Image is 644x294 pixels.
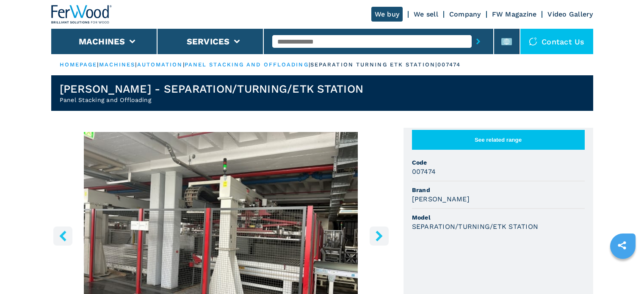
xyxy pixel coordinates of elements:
a: Company [449,10,481,18]
a: FW Magazine [492,10,537,18]
iframe: Chat [608,256,638,288]
a: We sell [414,10,438,18]
button: Services [187,36,230,47]
span: | [135,61,137,68]
h3: SEPARATION/TURNING/ETK STATION [412,222,539,231]
a: machines [99,61,135,68]
button: submit-button [472,32,485,51]
a: HOMEPAGE [60,61,97,68]
button: right-button [370,226,389,245]
a: automation [137,61,183,68]
img: Ferwood [51,5,112,24]
h1: [PERSON_NAME] - SEPARATION/TURNING/ETK STATION [60,82,364,96]
a: Video Gallery [547,10,593,18]
span: Model [412,213,585,222]
button: left-button [53,226,72,245]
span: Brand [412,186,585,194]
span: Code [412,158,585,167]
a: panel stacking and offloading [185,61,309,68]
h3: 007474 [412,167,436,176]
a: sharethis [611,235,633,256]
a: We buy [371,7,403,22]
h3: [PERSON_NAME] [412,194,470,204]
p: separation turning etk station | [310,61,437,69]
img: Contact us [529,37,537,46]
h2: Panel Stacking and Offloading [60,96,364,104]
p: 007474 [437,61,461,69]
div: Contact us [520,29,593,54]
span: | [309,61,310,68]
span: | [183,61,185,68]
button: Machines [79,36,125,47]
button: See related range [412,130,585,150]
span: | [97,61,99,68]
